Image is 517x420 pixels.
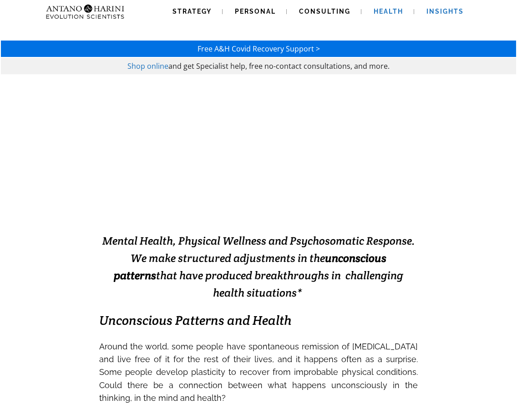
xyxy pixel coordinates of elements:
strong: patterns [114,268,156,282]
span: Strategy [172,8,212,15]
span: Around the world, some people have spontaneous remission of [MEDICAL_DATA] and live free of it fo... [99,342,418,403]
span: Consulting [299,8,350,15]
span: and get Specialist help, free no-contact consultations, and more. [168,61,390,71]
a: Shop online [127,61,168,71]
span: Mental Health, Physical Wellness and Psychosomatic Response. We make structured adjustments in th... [102,234,415,300]
em: Unconscious Patterns and Health [99,312,292,328]
a: Free A&H Covid Recovery Support > [198,44,320,54]
strong: unconscious [325,251,386,265]
span: Solving Impossible Situations [149,168,368,213]
span: Health [374,8,403,15]
span: Personal [235,8,276,15]
span: Insights [426,8,464,15]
